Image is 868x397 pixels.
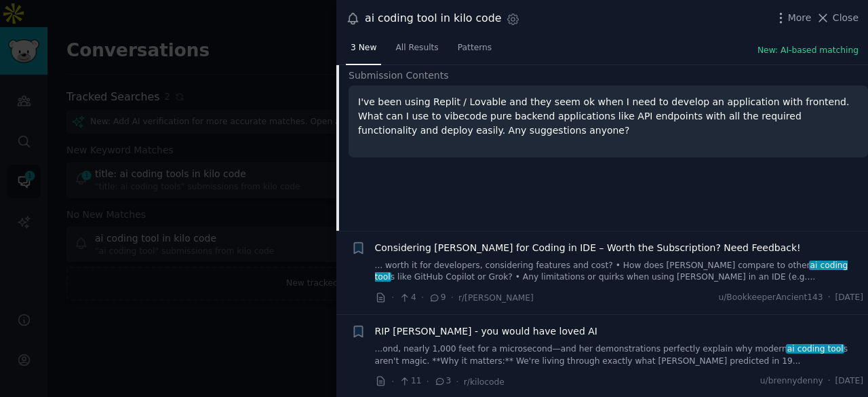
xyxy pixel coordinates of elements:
span: · [427,375,429,389]
span: 11 [399,375,421,387]
span: u/brennydenny [760,375,823,387]
span: ai coding tool [786,344,844,354]
span: r/[PERSON_NAME] [458,293,534,303]
span: u/BookkeeperAncient143 [718,292,823,304]
a: RIP [PERSON_NAME] - you would have loved AI [375,324,597,339]
button: More [774,11,812,25]
span: Patterns [458,42,492,54]
a: ... worth it for developers, considering features and cost? • How does [PERSON_NAME] compare to o... [375,260,864,284]
span: [DATE] [835,292,863,304]
a: Patterns [453,37,496,65]
a: All Results [391,37,443,65]
span: · [391,375,394,389]
span: · [828,375,831,387]
span: 9 [429,292,446,304]
a: 3 New [346,37,381,65]
a: Considering [PERSON_NAME] for Coding in IDE – Worth the Subscription? Need Feedback! [375,241,801,255]
span: [DATE] [835,375,863,387]
span: All Results [395,42,438,54]
span: Close [833,11,859,25]
span: Submission Contents [349,69,449,83]
span: · [451,290,454,305]
a: ...ond, nearly 1,000 feet for a microsecond—and her demonstrations perfectly explain why modernai... [375,343,864,367]
span: More [788,11,812,25]
span: · [391,290,394,305]
button: New: AI-based matching [757,45,859,57]
p: I've been using Replit / Lovable and they seem ok when I need to develop an application with fron... [358,95,859,138]
span: 3 New [351,42,376,54]
div: ai coding tool in kilo code [365,10,501,27]
span: 4 [399,292,416,304]
span: 3 [434,375,451,387]
span: r/kilocode [464,377,505,387]
button: Close [816,11,859,25]
span: · [456,375,458,389]
span: · [421,290,424,305]
span: · [828,292,831,304]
